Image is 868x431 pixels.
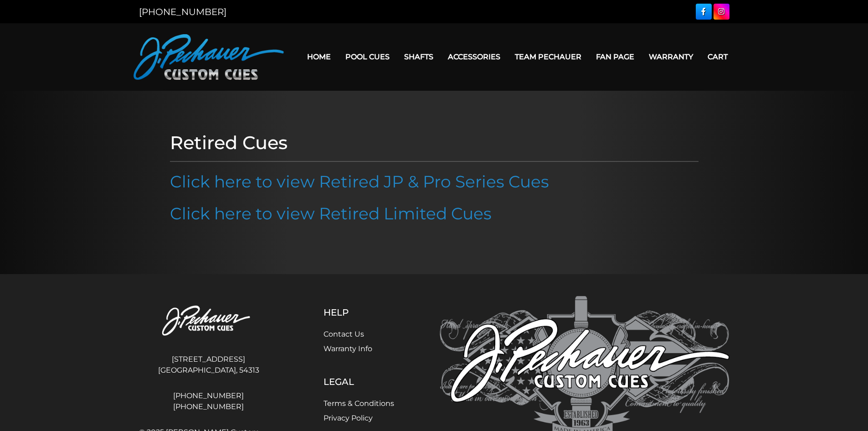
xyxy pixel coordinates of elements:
h5: Help [324,307,394,318]
a: Contact Us [324,330,364,338]
a: Click here to view Retired JP & Pro Series Cues [170,171,549,192]
a: [PHONE_NUMBER] [139,390,278,401]
img: Pechauer Custom Cues [139,296,278,347]
a: Home [300,45,338,68]
h1: Retired Cues [170,132,699,154]
a: Warranty [642,45,700,68]
img: Pechauer Custom Cues [134,34,284,80]
a: Privacy Policy [324,414,373,422]
a: Terms & Conditions [324,399,394,408]
a: [PHONE_NUMBER] [139,401,278,412]
a: Fan Page [589,45,642,68]
address: [STREET_ADDRESS] [GEOGRAPHIC_DATA], 54313 [139,350,278,379]
h5: Legal [324,376,394,387]
a: Team Pechauer [508,45,589,68]
a: Click here to view Retired Limited Cues [170,203,492,223]
a: Cart [700,45,735,68]
a: Pool Cues [338,45,397,68]
a: Warranty Info [324,344,372,353]
a: Accessories [441,45,508,68]
a: [PHONE_NUMBER] [139,6,226,17]
a: Shafts [397,45,441,68]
